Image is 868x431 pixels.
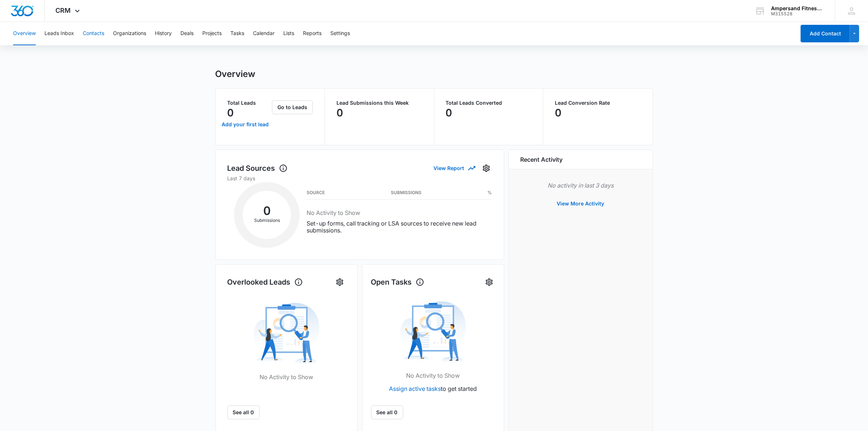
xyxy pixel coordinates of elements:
div: account id [771,11,824,16]
button: History [155,22,172,45]
h1: Overview [215,69,256,80]
p: No activity in last 3 days [521,181,641,190]
div: account name [771,5,824,11]
button: Projects [202,22,222,45]
button: Contacts [83,22,104,45]
div: Domain: [DOMAIN_NAME] [19,19,80,25]
button: See all 0 [227,405,260,419]
button: Go to Leads [272,100,313,114]
div: v 4.0.25 [20,12,36,18]
button: View Report [434,162,475,174]
p: Lead Conversion Rate [555,100,641,105]
a: Assign active tasks [389,385,441,392]
h1: Lead Sources [227,163,288,174]
button: View More Activity [550,195,612,212]
img: logo_orange.svg [12,12,17,18]
p: Total Leads Converted [446,100,532,105]
p: Set-up forms, call tracking or LSA sources to receive new lead submissions. [307,220,492,234]
button: Settings [480,162,492,174]
button: Add Contact [801,25,850,42]
p: Lead Submissions this Week [336,100,422,105]
h2: 0 [243,206,291,216]
button: Lists [283,22,294,45]
div: Domain Overview [28,47,65,51]
h6: Recent Activity [521,155,563,164]
p: No Activity to Show [260,373,313,381]
a: See all 0 [371,405,403,419]
img: tab_keywords_by_traffic_grey.svg [73,46,78,52]
p: 0 [336,107,343,119]
a: Go to Leads [272,104,313,110]
h1: Open Tasks [371,277,424,288]
a: Add your first lead [220,116,271,133]
h3: Source [307,191,325,195]
h3: % [487,191,492,195]
button: Calendar [253,22,275,45]
p: Submissions [243,217,291,224]
p: Last 7 days [227,174,492,182]
button: Organizations [113,22,146,45]
p: 0 [227,107,234,119]
p: No Activity to Show [406,371,460,380]
button: Tasks [230,22,244,45]
button: Settings [334,276,346,288]
p: Total Leads [227,100,271,105]
h1: Overlooked Leads [227,277,303,288]
p: 0 [446,107,452,119]
button: Settings [330,22,350,45]
div: Keywords by Traffic [81,47,123,51]
img: website_grey.svg [12,19,17,25]
button: Reports [303,22,322,45]
button: Deals [180,22,194,45]
span: CRM [56,7,71,14]
button: Settings [483,276,495,288]
p: to get started [389,384,477,393]
h3: No Activity to Show [307,208,492,217]
h3: Submissions [391,191,421,195]
button: Overview [13,22,36,45]
img: tab_domain_overview_orange.svg [20,46,26,52]
button: Leads Inbox [44,22,74,45]
p: 0 [555,107,561,119]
